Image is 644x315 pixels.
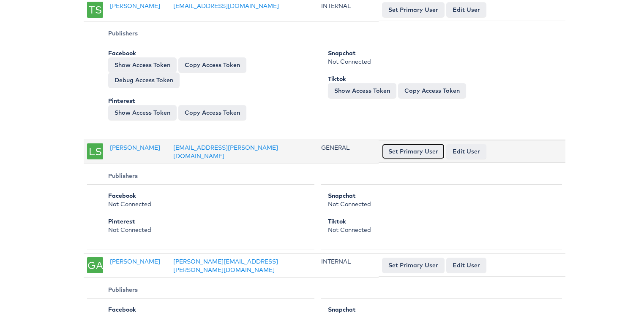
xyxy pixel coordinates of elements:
b: Tiktok [328,216,346,224]
td: INTERNAL [318,253,379,277]
button: Set Primary User [382,143,445,158]
a: [PERSON_NAME] [110,256,160,264]
a: [PERSON_NAME] [110,143,160,150]
button: Set Primary User [382,1,445,16]
b: Facebook [108,48,136,56]
div: Not Connected [328,190,552,207]
div: GA [87,256,103,272]
div: Not Connected [328,48,552,65]
td: GENERAL [318,139,379,163]
a: Edit User [446,143,486,158]
a: Edit User [446,1,486,16]
th: Publishers [87,280,314,297]
button: Show Access Token [108,56,177,71]
a: [EMAIL_ADDRESS][PERSON_NAME][DOMAIN_NAME] [173,143,278,159]
a: [EMAIL_ADDRESS][DOMAIN_NAME] [173,1,279,8]
th: Publishers [87,24,314,41]
div: Not Connected [328,216,552,233]
div: Not Connected [108,190,304,207]
button: Copy Access Token [178,104,246,119]
b: Snapchat [328,48,356,56]
b: Pinterest [108,96,135,103]
b: Facebook [108,304,136,312]
button: Copy Access Token [398,82,466,97]
b: Pinterest [108,216,135,224]
div: LS [87,142,103,158]
b: Snapchat [328,191,356,198]
th: Publishers [87,166,314,183]
a: [PERSON_NAME][EMAIL_ADDRESS][PERSON_NAME][DOMAIN_NAME] [173,256,278,272]
a: Edit User [446,256,486,272]
b: Tiktok [328,74,346,81]
button: Copy Access Token [178,56,246,71]
div: Not Connected [108,216,304,233]
div: TS [87,0,103,16]
button: Show Access Token [108,104,177,119]
b: Facebook [108,191,136,198]
b: Snapchat [328,304,356,312]
a: Debug Access Token [108,71,180,86]
button: Show Access Token [328,82,396,97]
button: Set Primary User [382,256,445,272]
a: [PERSON_NAME] [110,1,160,8]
